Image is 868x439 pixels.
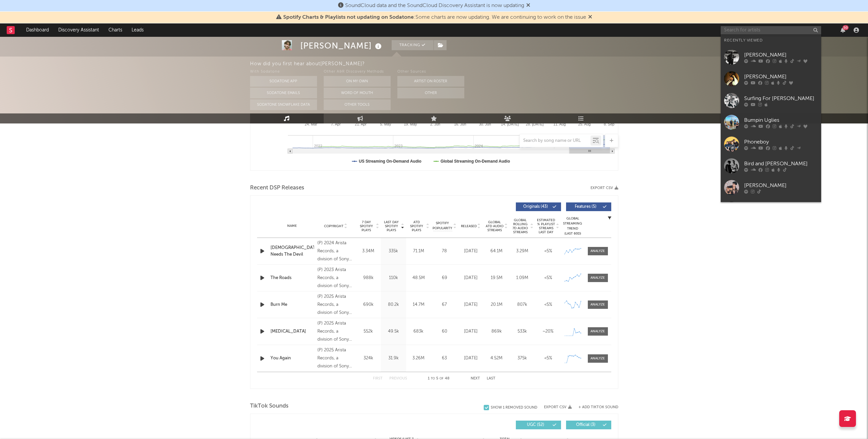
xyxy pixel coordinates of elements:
span: SoundCloud data and the SoundCloud Discovery Assistant is now updating [345,3,524,8]
button: Artist on Roster [397,76,464,87]
text: 11. Aug [553,122,565,126]
button: Tracking [392,40,433,50]
div: [PERSON_NAME] [744,181,818,189]
a: Burn Me [270,301,314,308]
div: 683k [408,328,429,335]
div: [DATE] [460,275,482,281]
div: Other A&R Discovery Methods [324,68,391,76]
span: Spotify Charts & Playlists not updating on Sodatone [283,15,414,20]
div: [DATE] [460,248,482,255]
a: Phoneboy [721,133,821,155]
button: Next [471,377,480,380]
text: 8. Sep [604,122,614,126]
div: Show 1 Removed Sound [491,406,537,410]
div: Global Streaming Trend (Last 60D) [563,216,583,236]
div: 375k [511,355,534,362]
text: 7. Apr [331,122,340,126]
div: 31.9k [383,355,404,362]
div: (P) 2023 Arista Records, a division of Sony Music Entertainment, under exclusive license from [PE... [317,266,354,290]
button: Export CSV [544,405,572,409]
span: Spotify Popularity [432,221,452,231]
a: Surfing For [PERSON_NAME] [721,90,821,111]
div: 60 [433,328,456,335]
div: 3.29M [511,248,534,255]
div: You Again [270,355,314,362]
div: 869k [485,328,508,335]
div: (P) 2025 Arista Records, a division of Sony Music Entertainment, under exclusive license from [PE... [317,346,354,370]
a: Bird and [PERSON_NAME] [721,155,821,177]
button: UGC(52) [516,421,561,429]
span: Released [461,224,477,228]
div: Name [270,224,314,229]
div: 67 [433,301,456,308]
span: : Some charts are now updating. We are continuing to work on the issue [283,15,586,20]
a: [PERSON_NAME] [721,177,821,198]
button: Features(5) [566,202,611,211]
a: [PERSON_NAME] [721,198,821,220]
div: 14.7M [408,301,429,308]
div: 1 5 48 [420,375,457,383]
text: 25. Aug [578,122,590,126]
div: 3.34M [358,248,379,255]
div: 69 [433,275,456,281]
button: Official(3) [566,421,611,429]
div: [DATE] [460,328,482,335]
button: + Add TikTok Sound [578,406,618,409]
div: (P) 2025 Arista Records, a division of Sony Music Entertainment, under exclusive license from [PE... [317,293,354,317]
div: 64.1M [485,248,508,255]
span: ATD Spotify Plays [408,220,425,232]
a: Leads [127,23,148,37]
div: 533k [511,328,534,335]
a: [PERSON_NAME] [721,68,821,90]
div: 20.1M [485,301,508,308]
div: Surfing For [PERSON_NAME] [744,94,818,102]
a: Dashboard [21,23,54,37]
text: 14. [DATE] [501,122,519,126]
div: 71.1M [408,248,429,255]
div: 690k [358,301,379,308]
div: 63 [433,355,456,362]
div: With Sodatone [250,68,317,76]
a: [MEDICAL_DATA] [270,328,314,335]
span: to [431,377,435,380]
div: Other Sources [397,68,464,76]
span: of [440,377,444,380]
div: [PERSON_NAME] [300,40,383,51]
span: Last Day Spotify Plays [383,220,400,232]
div: [DATE] [460,301,482,308]
div: 988k [358,275,379,281]
span: Dismiss [526,3,530,8]
a: [DEMOGRAPHIC_DATA] Needs The Devil [270,245,314,258]
div: 807k [511,301,534,308]
div: 48.5M [408,275,429,281]
div: 324k [358,355,379,362]
text: 24. Mar [305,122,317,126]
span: Official ( 3 ) [570,423,601,427]
input: Search for artists [721,26,821,34]
text: Global Streaming On-Demand Audio [440,159,510,164]
input: Search by song name or URL [520,138,590,144]
div: Phoneboy [744,138,818,146]
span: Recent DSP Releases [250,184,304,192]
div: 49.5k [383,328,404,335]
div: <5% [537,275,559,281]
button: Other Tools [324,99,391,110]
a: Charts [104,23,127,37]
button: Sodatone Snowflake Data [250,99,317,110]
span: 7 Day Spotify Plays [358,220,375,232]
div: 50 [843,25,849,30]
button: Word Of Mouth [324,88,391,98]
a: Discovery Assistant [54,23,104,37]
button: Export CSV [590,186,618,190]
div: The Roads [270,275,314,281]
span: Global Rolling 7D Audio Streams [511,218,530,234]
div: ~ 20 % [537,328,559,335]
div: Bird and [PERSON_NAME] [744,160,818,168]
span: UGC ( 52 ) [520,423,551,427]
div: <5% [537,248,559,255]
button: Sodatone Emails [250,88,317,98]
button: Previous [389,377,407,380]
div: 78 [433,248,456,255]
